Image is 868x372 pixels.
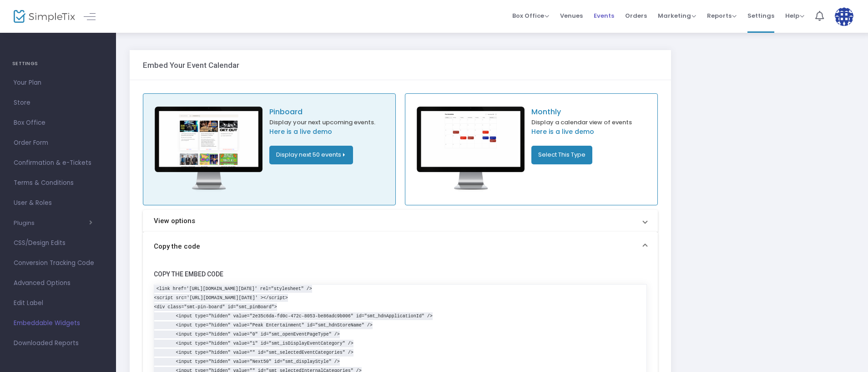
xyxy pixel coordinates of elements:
img: pinboard-sample.png [148,107,269,192]
span: Reports [707,11,737,20]
h3: Embed Your Event Calendar [143,61,239,70]
span: Your Plan [14,77,102,89]
span: Box Office [512,11,549,20]
h4: SETTINGS [12,55,104,73]
span: Help [785,11,804,20]
mat-panel-title: View options [154,216,636,226]
img: calendar-sample.png [410,107,531,192]
span: Orders [625,4,647,27]
span: User & Roles [14,197,102,209]
span: Embeddable Widgets [14,317,102,329]
span: Marketing [658,11,696,20]
label: COPY THE EMBED CODE [154,265,223,284]
mat-expansion-panel-header: View options [143,210,658,232]
span: CSS/Design Edits [14,237,102,249]
span: Conversion Tracking Code [14,257,102,269]
mat-panel-title: Copy the code [154,241,636,252]
a: Here is a live demo [531,127,653,137]
span: Events [594,4,614,27]
span: Downloaded Reports [14,337,102,349]
p: Pinboard [269,107,391,117]
p: Display a calendar view of events [531,118,653,127]
span: Edit Label [14,297,102,309]
a: Here is a live demo [269,127,391,137]
span: Confirmation & e-Tickets [14,157,102,169]
span: Terms & Conditions [14,177,102,189]
span: Order Form [14,137,102,149]
span: Venues [560,4,583,27]
button: Display next 50 events [269,146,353,164]
p: Display your next upcoming events. [269,118,391,127]
span: Settings [747,4,774,27]
button: Select This Type [531,146,592,164]
p: Monthly [531,107,653,117]
button: Plugins [14,219,92,227]
mat-expansion-panel-header: Copy the code [143,232,658,261]
span: Advanced Options [14,277,102,289]
span: Box Office [14,117,102,129]
span: Store [14,97,102,109]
